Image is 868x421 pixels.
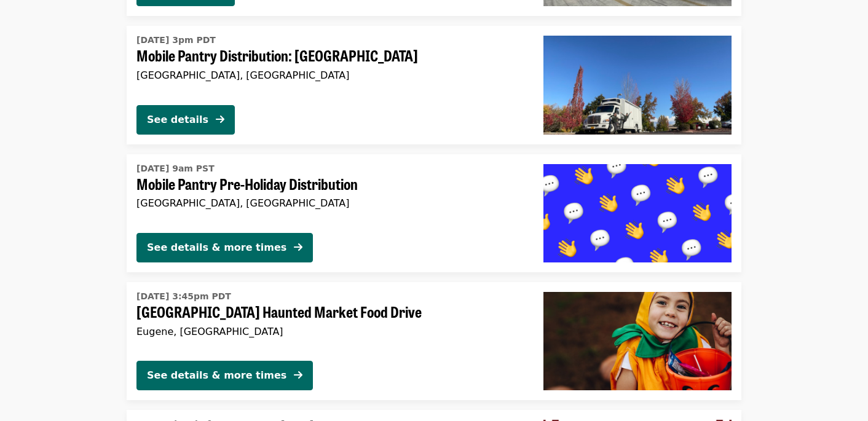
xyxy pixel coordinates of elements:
[136,175,524,193] span: Mobile Pantry Pre-Holiday Distribution
[136,162,215,175] time: [DATE] 9am PST
[127,26,741,144] a: See details for "Mobile Pantry Distribution: Springfield"
[147,112,208,127] div: See details
[127,282,741,400] a: See details for "5th Street Haunted Market Food Drive"
[543,164,732,262] img: Mobile Pantry Pre-Holiday Distribution organized by Food for Lane County
[136,326,524,337] div: Eugene, [GEOGRAPHIC_DATA]
[136,290,231,303] time: [DATE] 3:45pm PDT
[294,369,302,381] i: arrow-right icon
[216,114,224,125] i: arrow-right icon
[543,36,732,134] img: Mobile Pantry Distribution: Springfield organized by Food for Lane County
[136,233,313,262] button: See details & more times
[136,105,235,135] button: See details
[136,34,216,47] time: [DATE] 3pm PDT
[136,361,313,390] button: See details & more times
[147,240,286,255] div: See details & more times
[136,47,524,65] span: Mobile Pantry Distribution: [GEOGRAPHIC_DATA]
[127,154,741,272] a: See details for "Mobile Pantry Pre-Holiday Distribution"
[136,197,524,209] div: [GEOGRAPHIC_DATA], [GEOGRAPHIC_DATA]
[136,303,524,321] span: [GEOGRAPHIC_DATA] Haunted Market Food Drive
[294,242,302,253] i: arrow-right icon
[147,368,286,383] div: See details & more times
[543,292,732,390] img: 5th Street Haunted Market Food Drive organized by Food for Lane County
[136,69,524,81] div: [GEOGRAPHIC_DATA], [GEOGRAPHIC_DATA]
